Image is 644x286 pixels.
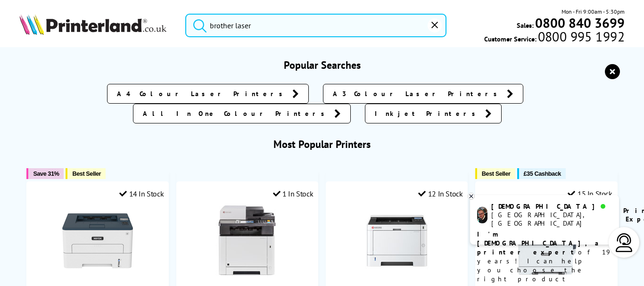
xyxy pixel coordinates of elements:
h3: Popular Searches [19,58,625,72]
img: user-headset-light.svg [615,233,634,252]
div: [GEOGRAPHIC_DATA], [GEOGRAPHIC_DATA] [491,211,611,228]
a: Inkjet Printers [365,104,502,123]
div: 1 In Stock [273,189,314,198]
a: Xerox B230 [62,269,133,278]
img: Kyocera ECOSYS M5526cdw [212,205,282,276]
button: Best Seller [66,168,106,179]
div: [DEMOGRAPHIC_DATA] [491,202,611,211]
img: Xerox B230 [62,205,133,276]
span: Mon - Fri 9:00am - 5:30pm [561,7,625,16]
span: Best Seller [482,170,511,177]
a: All In One Colour Printers [133,104,351,123]
span: Sales: [517,21,534,30]
div: 12 In Stock [418,189,462,198]
button: Save 31% [26,168,64,179]
a: A3 Colour Laser Printers [323,84,523,104]
span: A4 Colour Laser Printers [117,89,288,98]
a: Kyocera ECOSYS M5526cdw [212,269,282,278]
span: 0800 995 1992 [537,32,625,41]
p: of 19 years! I can help you choose the right product [477,230,612,284]
a: A4 Colour Laser Printers [107,84,309,104]
img: Printerland Logo [19,14,166,35]
button: Best Seller [475,168,515,179]
div: 14 In Stock [119,189,164,198]
img: Kyocera ECOSYS PA4000x [362,205,432,276]
div: 15 In Stock [568,189,612,198]
a: Kyocera ECOSYS PA4000x [362,269,432,278]
b: 0800 840 3699 [535,14,625,32]
a: Printerland Logo [19,14,173,37]
a: 0800 840 3699 [534,18,625,27]
span: £35 Cashback [524,170,561,177]
span: A3 Colour Laser Printers [333,89,502,98]
span: Save 31% [33,170,59,177]
span: All In One Colour Printers [143,109,330,118]
span: Best Seller [72,170,101,177]
button: £35 Cashback [517,168,566,179]
img: chris-livechat.png [477,207,487,223]
h3: Most Popular Printers [19,138,625,151]
span: Inkjet Printers [375,109,480,118]
b: I'm [DEMOGRAPHIC_DATA], a printer expert [477,230,602,256]
input: Search product or b [185,14,446,37]
span: Customer Service: [484,32,625,43]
